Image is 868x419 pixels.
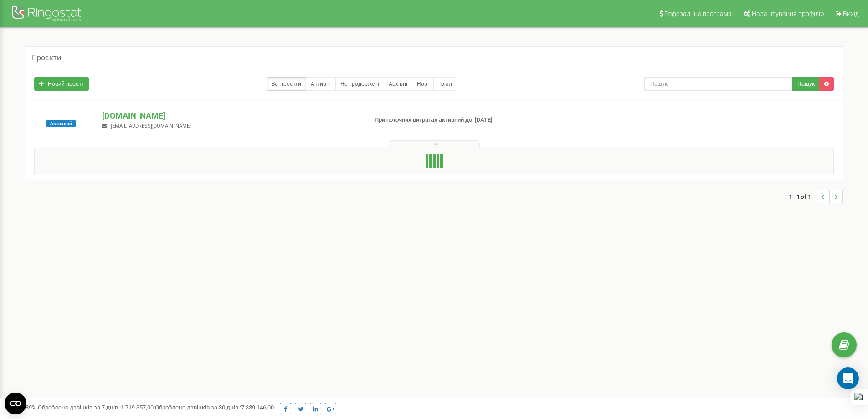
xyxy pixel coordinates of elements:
[664,10,732,17] span: Реферальна програма
[306,77,336,91] a: Активні
[34,77,89,91] a: Новий проєкт
[384,77,412,91] a: Архівні
[644,77,793,91] input: Пошук
[5,393,26,414] button: Open CMP widget
[32,54,61,62] h5: Проєкти
[38,404,154,411] span: Оброблено дзвінків за 7 днів :
[752,10,824,17] span: Налаштування профілю
[789,181,843,212] nav: ...
[241,404,274,411] u: 7 339 146,00
[789,190,816,203] span: 1 - 1 of 1
[433,77,457,91] a: Тріал
[267,77,306,91] a: Всі проєкти
[843,10,859,17] span: Вихід
[155,404,274,411] span: Оброблено дзвінків за 30 днів :
[412,77,434,91] a: Нові
[792,77,820,91] button: Пошук
[837,367,859,389] div: Open Intercom Messenger
[121,404,154,411] u: 1 719 357,00
[375,116,564,124] p: При поточних витратах активний до: [DATE]
[46,120,76,127] span: Активний
[335,77,384,91] a: Не продовжені
[111,123,191,129] span: [EMAIL_ADDRESS][DOMAIN_NAME]
[102,110,360,122] p: [DOMAIN_NAME]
